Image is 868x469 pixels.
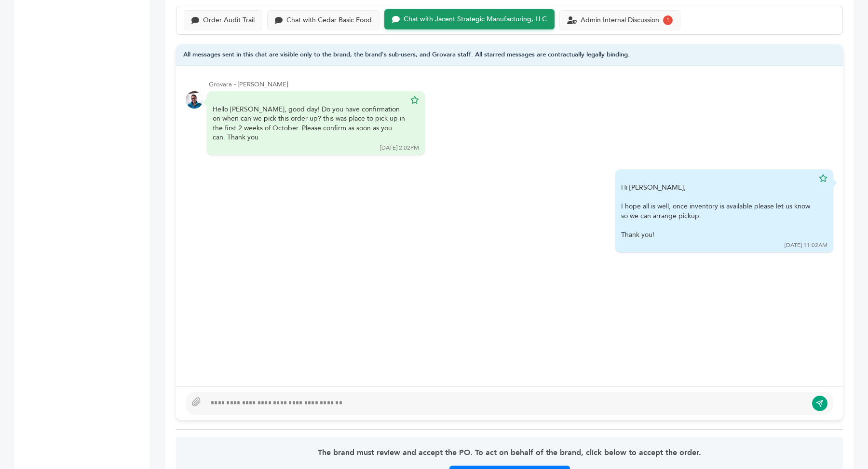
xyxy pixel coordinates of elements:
[581,16,659,25] div: Admin Internal Discussion
[785,241,827,249] div: [DATE] 11:02AM
[286,16,372,25] div: Chat with Cedar Basic Food
[621,183,814,240] div: Hi [PERSON_NAME],
[176,44,843,66] div: All messages sent in this chat are visible only to the brand, the brand's sub-users, and Grovara ...
[380,144,419,152] div: [DATE] 2:02PM
[209,80,833,89] div: Grovara - [PERSON_NAME]
[621,202,814,221] div: I hope all is well, once inventory is available please let us know so we can arrange pickup.
[404,15,547,24] div: Chat with Jacent Strategic Manufacturing, LLC
[203,16,255,25] div: Order Audit Trail
[663,15,673,25] div: 1
[203,447,816,458] p: The brand must review and accept the PO. To act on behalf of the brand, click below to accept the...
[621,230,814,240] div: Thank you!
[213,105,406,142] div: Hello [PERSON_NAME], good day! Do you have confirmation on when can we pick this order up? this w...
